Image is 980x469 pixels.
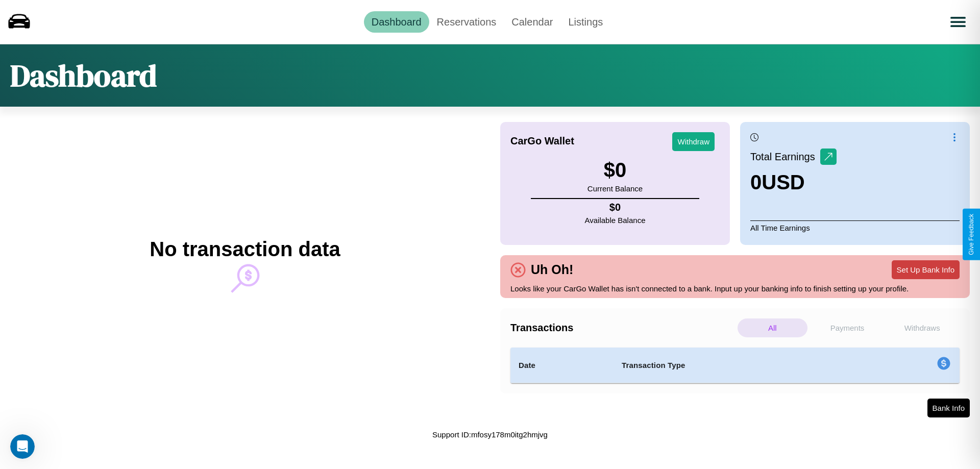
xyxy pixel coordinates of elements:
[927,399,970,417] button: Bank Info
[587,159,643,182] h3: $ 0
[364,11,429,33] a: Dashboard
[738,318,807,337] p: All
[10,434,35,459] iframe: Intercom live chat
[510,348,960,383] table: simple table
[560,11,610,33] a: Listings
[585,213,646,227] p: Available Balance
[510,282,960,295] p: Looks like your CarGo Wallet has isn't connected to a bank. Input up your banking info to finish ...
[944,8,972,36] button: Open menu
[526,262,578,277] h4: Uh Oh!
[672,132,715,151] button: Withdraw
[892,260,960,279] button: Set Up Bank Info
[150,238,340,261] h2: No transaction data
[750,147,820,166] p: Total Earnings
[510,322,735,334] h4: Transactions
[622,359,853,372] h4: Transaction Type
[10,55,157,96] h1: Dashboard
[429,11,504,33] a: Reservations
[519,359,605,372] h4: Date
[585,202,646,213] h4: $ 0
[887,318,957,337] p: Withdraws
[750,220,960,235] p: All Time Earnings
[510,135,574,147] h4: CarGo Wallet
[968,214,975,255] div: Give Feedback
[813,318,883,337] p: Payments
[432,428,548,441] p: Support ID: mfosy178m0itg2hmjvg
[587,182,643,195] p: Current Balance
[750,171,837,194] h3: 0 USD
[504,11,560,33] a: Calendar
